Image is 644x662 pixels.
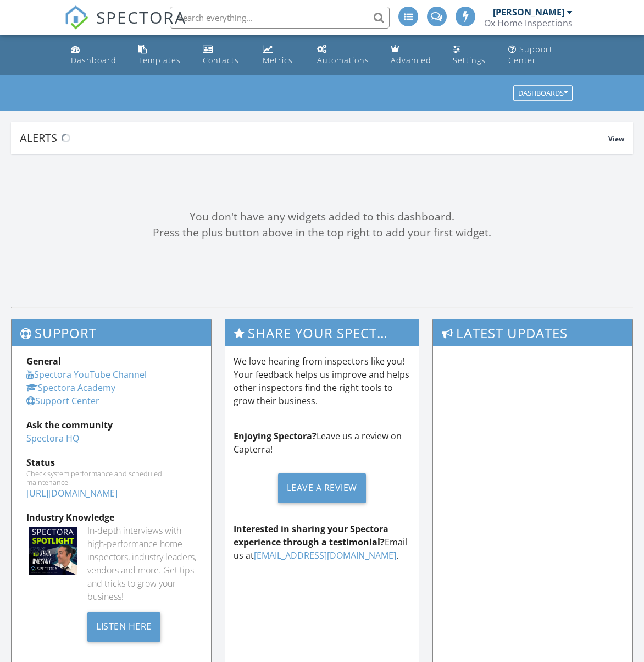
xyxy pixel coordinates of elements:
a: [URL][DOMAIN_NAME] [26,487,118,499]
a: Advanced [386,40,440,71]
p: Email us at . [234,522,410,562]
img: Spectoraspolightmain [29,527,77,575]
a: Contacts [198,40,249,71]
div: Alerts [20,130,608,145]
img: The Best Home Inspection Software - Spectora [64,5,88,30]
div: You don't have any widgets added to this dashboard. [11,209,633,225]
div: Contacts [203,55,239,65]
a: Dashboard [66,40,125,71]
p: We love hearing from inspectors like you! Your feedback helps us improve and helps other inspecto... [234,355,410,407]
div: Ox Home Inspections [484,18,573,29]
div: Advanced [391,55,431,65]
a: [EMAIL_ADDRESS][DOMAIN_NAME] [254,549,396,561]
div: Dashboard [71,55,116,65]
strong: Interested in sharing your Spectora experience through a testimonial? [234,523,388,548]
span: SPECTORA [96,5,186,29]
a: Support Center [26,395,99,407]
h3: Latest Updates [433,319,632,346]
div: Automations [317,55,369,65]
span: View [608,134,624,144]
button: Dashboards [513,86,573,101]
a: Metrics [258,40,304,71]
h3: Share Your Spectora Experience [225,319,418,346]
strong: Enjoying Spectora? [234,430,317,442]
a: Templates [134,40,190,71]
div: Settings [453,55,486,65]
div: Support Center [508,44,553,65]
strong: General [26,355,61,367]
div: In-depth interviews with high-performance home inspectors, industry leaders, vendors and more. Ge... [87,524,196,603]
a: Spectora YouTube Channel [26,368,147,380]
div: Ask the community [26,418,196,432]
a: Support Center [504,40,578,71]
p: Leave us a review on Capterra! [234,429,410,456]
div: Listen Here [87,612,160,642]
div: Dashboards [518,90,568,97]
div: Industry Knowledge [26,511,196,524]
div: [PERSON_NAME] [493,7,564,18]
a: Leave a Review [234,465,410,511]
a: Spectora HQ [26,432,79,444]
a: SPECTORA [64,15,186,38]
input: Search everything... [170,7,390,29]
a: Automations (Advanced) [313,40,377,71]
div: Templates [138,55,181,65]
h3: Support [12,319,211,346]
a: Listen Here [87,620,160,632]
div: Metrics [263,55,293,65]
a: Settings [448,40,495,71]
div: Press the plus button above in the top right to add your first widget. [11,225,633,241]
a: Spectora Academy [26,382,115,394]
div: Leave a Review [278,473,366,503]
div: Status [26,456,196,469]
div: Check system performance and scheduled maintenance. [26,469,196,487]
